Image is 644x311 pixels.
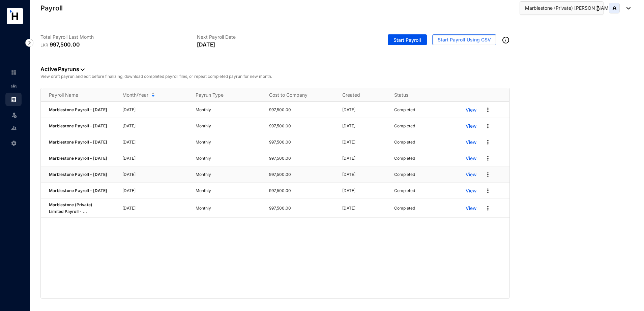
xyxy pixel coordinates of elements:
[342,171,386,178] p: [DATE]
[40,73,510,80] p: View draft payrun and edit before finalizing, download completed payroll files, or repeat complet...
[50,40,80,49] p: 997,500.00
[342,155,386,162] p: [DATE]
[196,171,261,178] p: Monthly
[466,123,476,129] a: View
[394,205,415,212] p: Completed
[122,139,188,146] p: [DATE]
[466,205,476,212] a: View
[49,107,107,112] span: Marblestone Payroll - [DATE]
[394,187,415,194] p: Completed
[525,4,617,12] span: Marblestone (Private) [PERSON_NAME]...
[466,171,476,178] a: View
[122,171,188,178] p: [DATE]
[485,205,491,212] img: more.27664ee4a8faa814348e188645a3c1fc.svg
[432,34,496,45] button: Start Payroll Using CSV
[394,139,415,146] p: Completed
[40,3,63,13] p: Payroll
[342,106,386,113] p: [DATE]
[5,66,22,79] li: Home
[393,37,421,43] span: Start Payroll
[438,36,491,43] span: Start Payroll Using CSV
[196,123,261,129] p: Monthly
[596,5,599,11] img: up-down-arrow.74152d26bf9780fbf563ca9c90304185.svg
[11,140,17,146] img: settings-unselected.1febfda315e6e19643a1.svg
[196,155,261,162] p: Monthly
[388,34,427,45] button: Start Payroll
[5,121,22,134] li: Reports
[122,205,188,212] p: [DATE]
[342,187,386,194] p: [DATE]
[49,188,107,193] span: Marblestone Payroll - [DATE]
[122,92,148,98] span: Month/Year
[11,69,17,75] img: home-unselected.a29eae3204392db15eaf.svg
[342,139,386,146] p: [DATE]
[49,123,107,128] span: Marblestone Payroll - [DATE]
[261,88,334,102] th: Cost to Company
[196,139,261,146] p: Monthly
[122,155,188,162] p: [DATE]
[49,172,107,177] span: Marblestone Payroll - [DATE]
[269,139,334,146] p: 997,500.00
[122,123,188,129] p: [DATE]
[11,83,17,89] img: people-unselected.118708e94b43a90eceab.svg
[25,39,33,47] img: nav-icon-right.af6afadce00d159da59955279c43614e.svg
[485,171,491,178] img: more.27664ee4a8faa814348e188645a3c1fc.svg
[197,40,215,49] p: [DATE]
[485,106,491,113] img: more.27664ee4a8faa814348e188645a3c1fc.svg
[40,34,197,40] p: Total Payroll Last Month
[5,79,22,93] li: Contacts
[269,123,334,129] p: 997,500.00
[196,106,261,113] p: Monthly
[122,187,188,194] p: [DATE]
[11,112,18,118] img: leave-unselected.2934df6273408c3f84d9.svg
[394,171,415,178] p: Completed
[466,106,476,113] a: View
[81,68,85,71] img: dropdown-black.8e83cc76930a90b1a4fdb6d089b7bf3a.svg
[196,205,261,212] p: Monthly
[11,96,17,102] img: payroll.289672236c54bbec4828.svg
[394,155,415,162] p: Completed
[196,187,261,194] p: Monthly
[394,106,415,113] p: Completed
[40,66,85,72] a: Active Payruns
[11,125,17,131] img: report-unselected.e6a6b4230fc7da01f883.svg
[334,88,386,102] th: Created
[466,139,476,146] a: View
[5,93,22,106] li: Payroll
[520,1,604,15] button: Marblestone (Private) [PERSON_NAME]...
[612,5,617,11] span: A
[485,155,491,162] img: more.27664ee4a8faa814348e188645a3c1fc.svg
[386,88,458,102] th: Status
[41,88,114,102] th: Payroll Name
[342,123,386,129] p: [DATE]
[269,106,334,113] p: 997,500.00
[187,88,261,102] th: Payrun Type
[269,187,334,194] p: 997,500.00
[49,202,92,214] span: Marblestone (Private) Limited Payroll - ...
[466,187,476,194] a: View
[40,42,50,49] p: LKR
[485,139,491,146] img: more.27664ee4a8faa814348e188645a3c1fc.svg
[502,36,510,44] img: info-outined.c2a0bb1115a2853c7f4cb4062ec879bc.svg
[394,123,415,129] p: Completed
[342,205,386,212] p: [DATE]
[49,156,107,161] span: Marblestone Payroll - [DATE]
[623,7,631,9] img: dropdown-black.8e83cc76930a90b1a4fdb6d089b7bf3a.svg
[269,155,334,162] p: 997,500.00
[485,187,491,194] img: more.27664ee4a8faa814348e188645a3c1fc.svg
[485,123,491,129] img: more.27664ee4a8faa814348e188645a3c1fc.svg
[49,139,107,145] span: Marblestone Payroll - [DATE]
[269,171,334,178] p: 997,500.00
[269,205,334,212] p: 997,500.00
[197,34,353,40] p: Next Payroll Date
[466,155,476,162] a: View
[122,106,188,113] p: [DATE]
